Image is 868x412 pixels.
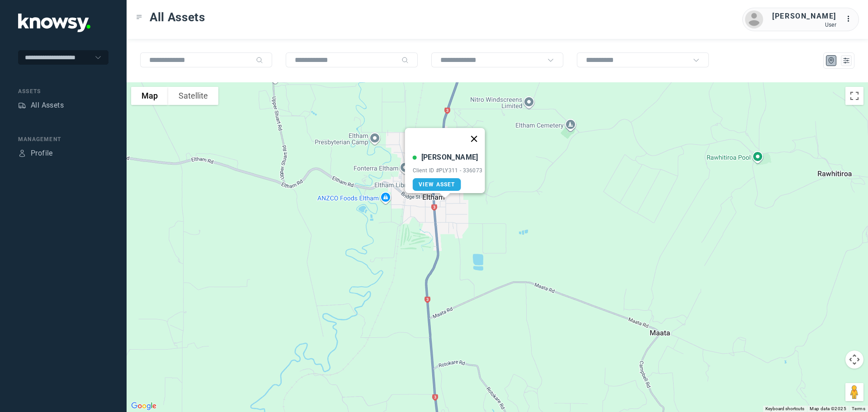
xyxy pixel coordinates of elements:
div: Profile [18,149,26,157]
button: Show street map [131,87,168,105]
div: Toggle Menu [136,14,142,20]
img: Application Logo [18,14,90,32]
div: User [772,22,836,28]
img: avatar.png [745,10,763,28]
div: : [845,14,856,24]
div: Map [827,57,835,65]
button: Drag Pegman onto the map to open Street View [845,383,863,401]
div: [PERSON_NAME] [421,152,478,163]
div: Search [401,57,409,64]
a: AssetsAll Assets [18,100,64,111]
div: List [842,57,850,65]
div: Management [18,135,108,143]
a: Terms (opens in new tab) [852,406,865,411]
div: Client ID #PLY311 - 336073 [413,167,483,174]
button: Map camera controls [845,350,863,369]
div: : [845,14,856,26]
div: Assets [18,101,26,109]
button: Show satellite imagery [168,87,218,105]
button: Close [463,128,485,150]
a: View Asset [413,178,461,191]
div: Search [256,57,263,64]
span: Map data ©2025 [810,406,846,411]
span: All Assets [150,9,205,25]
button: Toggle fullscreen view [845,87,863,105]
div: Profile [31,148,53,159]
tspan: ... [846,15,855,22]
span: View Asset [419,181,455,188]
div: [PERSON_NAME] [772,11,836,22]
div: All Assets [31,100,64,111]
a: ProfileProfile [18,148,53,159]
a: Open this area in Google Maps (opens a new window) [129,400,159,412]
div: Assets [18,87,108,95]
button: Keyboard shortcuts [765,406,804,412]
img: Google [129,400,159,412]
